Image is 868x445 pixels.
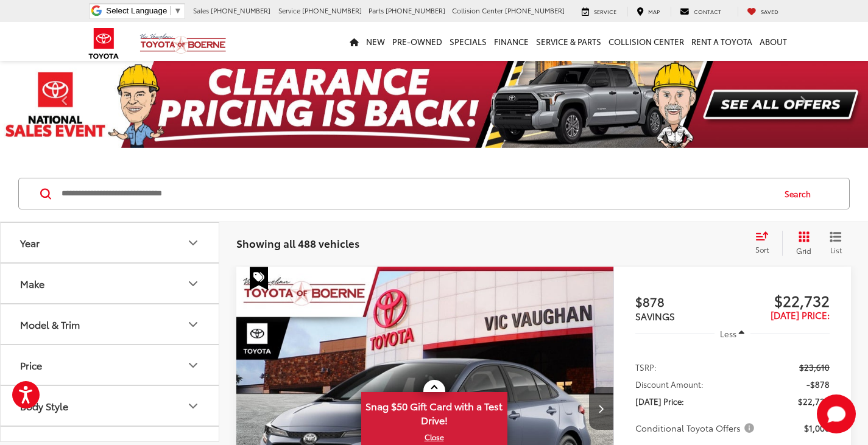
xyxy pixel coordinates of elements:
[211,5,270,15] span: [PHONE_NUMBER]
[1,223,220,262] button: YearYear
[635,361,657,373] span: TSRP:
[60,179,773,208] input: Search by Make, Model, or Keyword
[817,394,856,433] svg: Start Chat
[362,393,506,430] span: Snag $50 Gift Card with a Test Drive!
[755,244,769,254] span: Sort
[738,7,788,16] a: My Saved Vehicles
[1,264,220,303] button: MakeMake
[761,7,778,15] span: Saved
[817,394,856,433] button: Toggle Chat Window
[20,400,68,412] div: Body Style
[186,358,200,373] div: Price
[688,22,756,61] a: Rent a Toyota
[1,386,220,426] button: Body StyleBody Style
[671,7,730,16] a: Contact
[186,236,200,250] div: Year
[186,317,200,332] div: Model & Trim
[250,267,268,290] span: Special
[635,378,704,390] span: Discount Amount:
[174,6,182,15] span: ▼
[20,359,42,371] div: Price
[302,5,362,15] span: [PHONE_NUMBER]
[635,422,757,434] span: Conditional Toyota Offers
[806,378,830,390] span: -$878
[715,323,751,345] button: Less
[799,361,830,373] span: $23,610
[798,395,830,407] span: $22,732
[830,245,842,255] span: List
[635,395,684,407] span: [DATE] Price:
[605,22,688,61] a: Collision Center
[369,5,384,15] span: Parts
[635,309,675,323] span: SAVINGS
[139,33,227,54] img: Vic Vaughan Toyota of Boerne
[648,7,660,15] span: Map
[635,292,733,310] span: $878
[627,7,669,16] a: Map
[771,308,830,321] span: [DATE] Price:
[193,5,209,15] span: Sales
[20,318,80,330] div: Model & Trim
[749,231,782,255] button: Select sort value
[589,387,613,430] button: Next image
[720,328,736,339] span: Less
[782,231,820,255] button: Grid View
[773,178,828,209] button: Search
[20,237,40,248] div: Year
[490,22,532,61] a: Finance
[804,422,830,434] span: $1,000
[756,22,791,61] a: About
[532,22,605,61] a: Service & Parts: Opens in a new tab
[389,22,446,61] a: Pre-Owned
[386,5,445,15] span: [PHONE_NUMBER]
[732,291,830,309] span: $22,732
[694,7,721,15] span: Contact
[106,6,167,15] span: Select Language
[362,22,389,61] a: New
[81,24,127,63] img: Toyota
[346,22,362,61] a: Home
[594,7,616,15] span: Service
[452,5,503,15] span: Collision Center
[20,278,44,289] div: Make
[820,231,851,255] button: List View
[170,6,171,15] span: ​
[1,304,220,344] button: Model & TrimModel & Trim
[1,345,220,385] button: PricePrice
[573,7,626,16] a: Service
[186,276,200,291] div: Make
[278,5,300,15] span: Service
[635,422,758,434] button: Conditional Toyota Offers
[186,399,200,413] div: Body Style
[505,5,565,15] span: [PHONE_NUMBER]
[446,22,490,61] a: Specials
[106,6,182,15] a: Select Language​
[236,236,359,250] span: Showing all 488 vehicles
[796,245,811,256] span: Grid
